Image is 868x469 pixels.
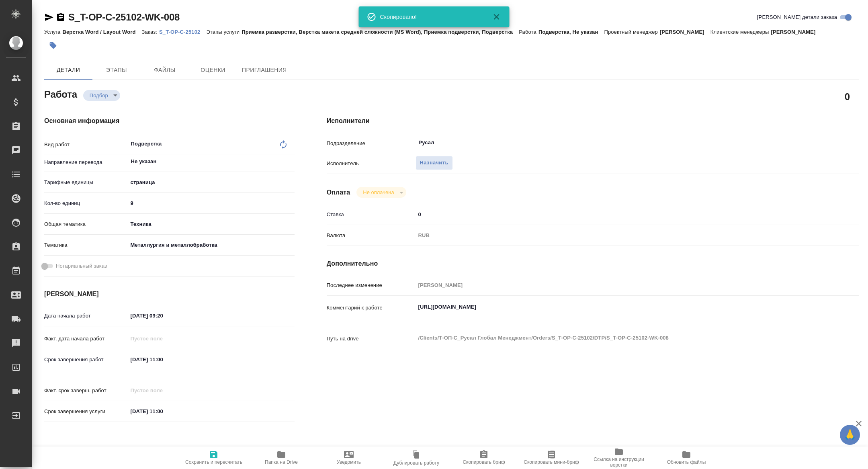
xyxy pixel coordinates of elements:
[327,116,859,126] h4: Исполнители
[416,229,815,242] div: RUB
[44,289,295,299] h4: [PERSON_NAME]
[771,29,822,35] p: [PERSON_NAME]
[128,176,295,189] div: страница
[128,406,198,417] input: ✎ Введи что-нибудь
[518,446,585,469] button: Скопировать мини-бриф
[44,387,128,395] p: Факт. срок заверш. работ
[380,13,481,21] div: Скопировано!
[44,37,62,54] button: Добавить тэг
[416,331,815,345] textarea: /Clients/Т-ОП-С_Русал Глобал Менеджмент/Orders/S_T-OP-C-25102/DTP/S_T-OP-C-25102-WK-008
[327,139,416,147] p: Подразделение
[487,12,506,22] button: Закрыть
[604,29,659,35] p: Проектный менеджер
[710,29,771,35] p: Клиентские менеджеры
[44,29,62,35] p: Услуга
[145,65,184,75] span: Файлы
[87,92,111,99] button: Подбор
[327,211,416,219] p: Ставка
[519,29,538,35] p: Работа
[590,457,648,468] span: Ссылка на инструкции верстки
[44,220,128,228] p: Общая тематика
[463,459,505,465] span: Скопировать бриф
[49,65,88,75] span: Детали
[44,178,128,186] p: Тарифные единицы
[327,335,416,343] p: Путь на drive
[416,279,815,291] input: Пустое поле
[843,426,857,443] span: 🙏
[840,425,860,445] button: 🙏
[416,156,453,170] button: Назначить
[420,158,448,168] span: Назначить
[327,304,416,312] p: Комментарий к работе
[811,142,812,143] button: Open
[360,189,396,196] button: Не оплачена
[660,29,710,35] p: [PERSON_NAME]
[185,459,242,465] span: Сохранить и пересчитать
[128,310,198,322] input: ✎ Введи что-нибудь
[128,238,295,252] div: Металлургия и металлобработка
[585,446,653,469] button: Ссылка на инструкции верстки
[128,354,198,365] input: ✎ Введи что-нибудь
[206,29,242,35] p: Этапы услуги
[44,116,295,126] h4: Основная информация
[128,385,198,396] input: Пустое поле
[356,187,406,198] div: Подбор
[159,29,206,35] p: S_T-OP-C-25102
[44,335,128,343] p: Факт. дата начала работ
[194,65,232,75] span: Оценки
[383,446,450,469] button: Дублировать работу
[327,160,416,168] p: Исполнитель
[265,459,298,465] span: Папка на Drive
[538,29,604,35] p: Подверстка, Не указан
[315,446,383,469] button: Уведомить
[180,446,248,469] button: Сохранить и пересчитать
[159,28,206,35] a: S_T-OP-C-25102
[128,197,295,209] input: ✎ Введи что-нибудь
[56,262,107,270] span: Нотариальный заказ
[248,446,315,469] button: Папка на Drive
[142,29,159,35] p: Заказ:
[97,65,136,75] span: Этапы
[44,199,128,207] p: Кол-во единиц
[667,459,706,465] span: Обновить файлы
[242,65,287,75] span: Приглашения
[393,460,439,466] span: Дублировать работу
[44,241,128,249] p: Тематика
[44,12,54,22] button: Скопировать ссылку для ЯМессенджера
[128,333,198,344] input: Пустое поле
[327,231,416,240] p: Валюта
[524,459,579,465] span: Скопировать мини-бриф
[56,12,66,22] button: Скопировать ссылку
[128,217,295,231] div: Техника
[416,300,815,314] textarea: [URL][DOMAIN_NAME]
[242,29,519,35] p: Приемка разверстки, Верстка макета средней сложности (MS Word), Приемка подверстки, Подверстка
[337,459,361,465] span: Уведомить
[44,158,128,166] p: Направление перевода
[653,446,720,469] button: Обновить файлы
[44,408,128,416] p: Срок завершения услуги
[327,188,350,197] h4: Оплата
[450,446,518,469] button: Скопировать бриф
[327,281,416,289] p: Последнее изменение
[44,356,128,364] p: Срок завершения работ
[44,86,77,101] h2: Работа
[290,161,292,162] button: Open
[845,90,850,103] h2: 0
[44,312,128,320] p: Дата начала работ
[416,209,815,220] input: ✎ Введи что-нибудь
[327,259,859,268] h4: Дополнительно
[83,90,120,101] div: Подбор
[62,29,141,35] p: Верстка Word / Layout Word
[44,141,128,149] p: Вид работ
[68,12,180,23] a: S_T-OP-C-25102-WK-008
[757,13,837,21] span: [PERSON_NAME] детали заказа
